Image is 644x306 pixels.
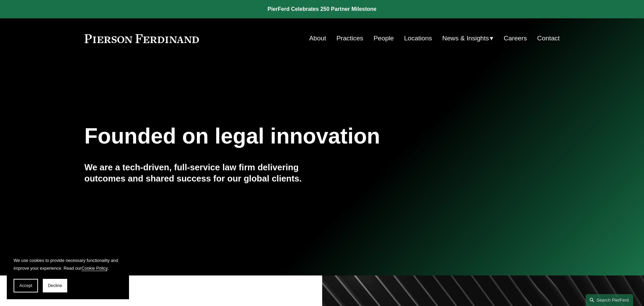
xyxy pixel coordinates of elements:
[586,294,633,306] a: Search this site
[309,32,326,45] a: About
[85,124,481,149] h1: Founded on legal innovation
[336,32,363,45] a: Practices
[442,33,489,44] span: News & Insights
[48,283,62,288] span: Decline
[537,32,559,45] a: Contact
[43,279,67,292] button: Decline
[373,32,394,45] a: People
[404,32,432,45] a: Locations
[19,283,32,288] span: Accept
[14,279,38,292] button: Accept
[7,250,129,299] section: Cookie banner
[442,32,494,45] a: folder dropdown
[14,256,122,272] p: We use cookies to provide necessary functionality and improve your experience. Read our .
[81,266,108,271] a: Cookie Policy
[504,32,527,45] a: Careers
[85,162,322,184] h4: We are a tech-driven, full-service law firm delivering outcomes and shared success for our global...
